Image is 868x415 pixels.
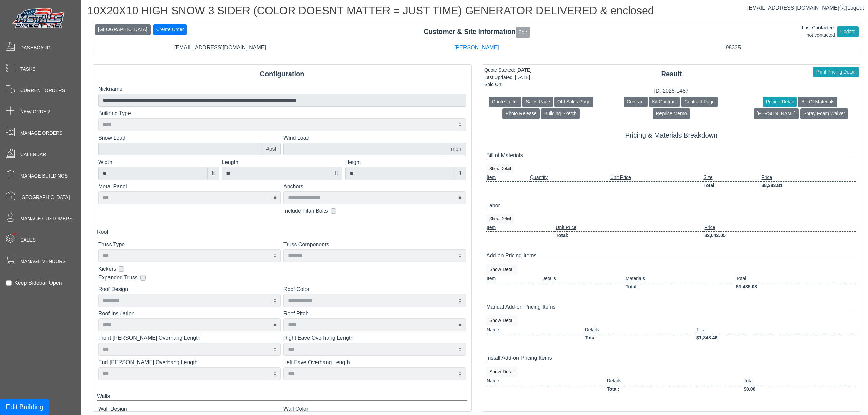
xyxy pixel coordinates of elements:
[95,24,151,35] button: [GEOGRAPHIC_DATA]
[541,275,625,283] td: Details
[20,151,46,158] span: Calendar
[283,405,466,413] label: Wall Color
[484,81,531,88] div: Sold On:
[486,202,856,210] div: Labor
[607,385,744,393] td: Total:
[653,108,690,119] button: Reprice Memo
[20,215,73,222] span: Manage Customers
[681,97,718,107] button: Contract Page
[837,26,859,37] button: Update
[20,194,70,201] span: [GEOGRAPHIC_DATA]
[20,258,66,265] span: Manage Vendors
[486,354,856,362] div: Install Add-on Pricing Items
[704,231,856,240] td: $2,042.05
[585,326,696,334] td: Details
[530,173,610,182] td: Quantity
[486,367,518,377] button: Show Detail
[20,66,36,73] span: Tasks
[98,274,138,282] label: Expanded Truss
[554,97,593,107] button: Old Sales Page
[20,172,68,180] span: Manage Buildings
[345,158,466,166] label: Height
[747,4,864,12] div: |
[736,283,856,291] td: $1,485.08
[10,6,68,31] img: Metals Direct Inc Logo
[283,310,466,318] label: Roof Pitch
[704,224,856,232] td: Price
[98,358,281,367] label: End [PERSON_NAME] Overhang Length
[541,108,580,119] button: Building Sketch
[98,158,219,166] label: Width
[207,167,219,180] div: ft
[555,224,704,232] td: Unit Price
[696,334,856,342] td: $1,848.46
[522,97,553,107] button: Sales Page
[486,326,585,334] td: Name
[486,252,856,260] div: Add-on Pricing Items
[98,241,281,249] label: Truss Type
[605,44,862,52] div: 98335
[283,358,466,367] label: Left Eave Overhang Length
[486,151,856,160] div: Bill of Materials
[743,385,856,393] td: $0.00
[486,173,530,182] td: Item
[754,108,799,119] button: [PERSON_NAME]
[98,285,281,293] label: Roof Design
[331,167,342,180] div: ft
[486,164,514,173] button: Show Detail
[93,26,861,37] div: Customer & Site Information
[649,97,680,107] button: Kit Contract
[489,97,521,107] button: Quote Letter
[736,275,856,283] td: Total
[98,405,281,413] label: Wall Design
[484,74,531,81] div: Last Updated: [DATE]
[283,183,466,191] label: Anchors
[283,241,466,249] label: Truss Components
[484,67,531,74] div: Quote Started: [DATE]
[761,173,856,182] td: Price
[283,207,328,215] label: Include Titan Bolts
[262,143,281,155] div: #psf
[813,67,859,77] button: Print Pricing Detail
[486,131,856,139] h5: Pricing & Materials Breakdown
[92,44,349,52] div: [EMAIL_ADDRESS][DOMAIN_NAME]
[607,377,744,385] td: Details
[283,334,466,342] label: Right Eave Overhang Length
[800,108,848,119] button: Spray Foam Waiver
[98,183,281,191] label: Metal Panel
[624,97,648,107] button: Contract
[486,275,541,283] td: Item
[625,275,736,283] td: Materials
[486,214,514,224] button: Show Detail
[486,264,518,275] button: Show Detail
[222,158,342,166] label: Length
[798,97,837,107] button: Bill Of Materials
[98,85,466,93] label: Nickname
[763,97,797,107] button: Pricing Detail
[743,377,856,385] td: Total
[516,27,530,38] button: Edit
[486,315,518,326] button: Show Detail
[696,326,856,334] td: Total
[98,334,281,342] label: Front [PERSON_NAME] Overhang Length
[585,334,696,342] td: Total:
[20,130,62,137] span: Manage Orders
[625,283,736,291] td: Total:
[283,285,466,293] label: Roof Color
[97,228,467,236] div: Roof
[847,5,864,11] span: Logout
[20,236,36,244] span: Sales
[502,108,540,119] button: Photo Release
[97,392,467,401] div: Walls
[153,24,187,35] button: Create Order
[610,173,703,182] td: Unit Price
[486,224,555,232] td: Item
[747,5,846,11] a: [EMAIL_ADDRESS][DOMAIN_NAME]
[14,279,62,287] label: Keep Sidebar Open
[20,44,51,51] span: Dashboard
[802,24,835,39] div: Last Contacted: not contacted
[283,134,466,142] label: Wind Load
[6,223,24,245] span: •
[454,45,499,50] a: [PERSON_NAME]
